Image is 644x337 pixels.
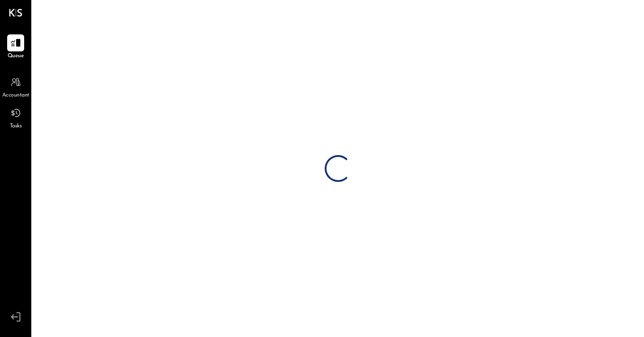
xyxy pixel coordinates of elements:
[10,122,22,131] span: Tasks
[8,52,24,60] span: Queue
[0,34,31,60] a: Queue
[0,74,31,100] a: Accountant
[0,105,31,131] a: Tasks
[2,92,30,100] span: Accountant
